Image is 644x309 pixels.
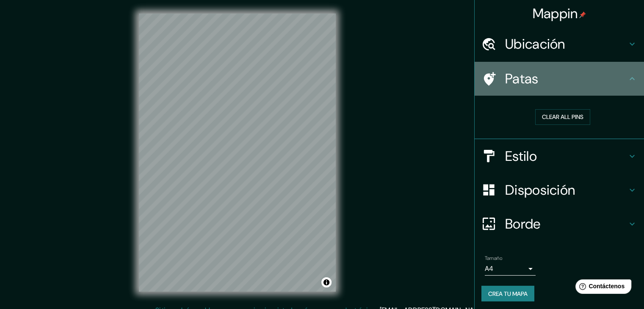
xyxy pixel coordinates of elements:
font: Patas [505,70,539,88]
div: Ubicación [475,27,644,61]
button: Crea tu mapa [481,286,534,302]
canvas: Mapa [139,14,336,292]
font: Borde [505,215,541,233]
font: Ubicación [505,35,565,53]
button: Activar o desactivar atribución [321,277,332,287]
div: Borde [475,207,644,241]
div: Disposición [475,173,644,207]
font: Tamaño [485,255,502,262]
div: Patas [475,62,644,96]
font: Estilo [505,147,537,165]
font: Crea tu mapa [488,290,528,298]
img: pin-icon.png [579,11,586,18]
font: Disposición [505,181,575,199]
div: Estilo [475,139,644,173]
button: Clear all pins [535,109,590,125]
font: A4 [485,264,493,273]
iframe: Lanzador de widgets de ayuda [569,276,635,300]
font: Mappin [533,5,578,22]
div: A4 [485,262,536,276]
